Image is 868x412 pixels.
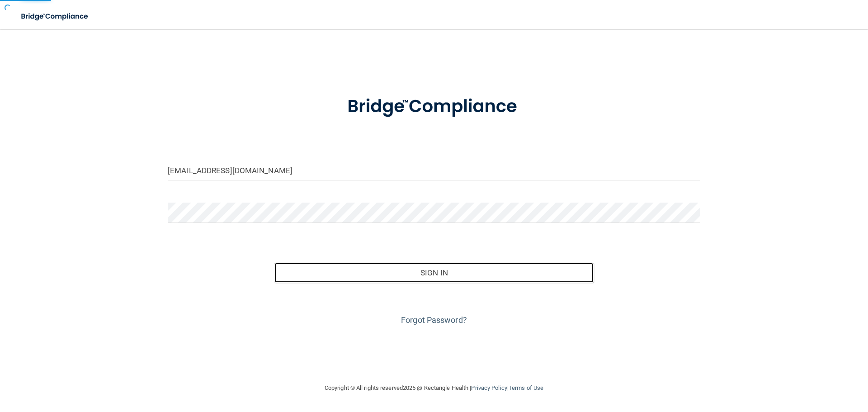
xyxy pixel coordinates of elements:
[329,83,539,130] img: bridge_compliance_login_screen.278c3ca4.svg
[509,384,543,391] a: Terms of Use
[274,263,594,283] button: Sign In
[269,374,599,403] div: Copyright © All rights reserved 2025 @ Rectangle Health | |
[168,160,700,180] input: Email
[401,315,467,325] a: Forgot Password?
[471,384,507,391] a: Privacy Policy
[14,7,97,26] img: bridge_compliance_login_screen.278c3ca4.svg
